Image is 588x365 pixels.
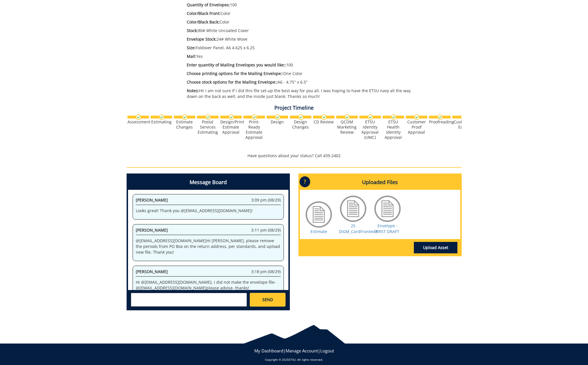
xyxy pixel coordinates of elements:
span: Size: [187,45,196,50]
p: Foldover Panel, A6 4.625 x 6.25 [187,45,411,51]
img: no [461,115,466,120]
a: Manage Account [286,348,318,354]
p: 80# White Uncoated Cover [187,28,411,33]
a: SEND [250,293,285,307]
span: 3:18 pm (08/29) [251,269,281,275]
div: QCOM Marketing Review [336,119,358,135]
div: ETSU Health Identity Approval [383,119,404,140]
div: Estimating [151,119,172,125]
div: Assessment [127,119,149,125]
p: 100 [187,2,411,8]
span: Stock: [187,28,198,33]
div: CD Review [313,119,335,125]
div: Design [267,119,288,125]
span: Choose stock options for the Mailing Envelope:: [187,79,278,85]
div: Proofreading [429,119,451,125]
p: Have questions about your status? Call 439-2402 [127,153,462,159]
div: Design/Print Estimate Approval [220,119,242,135]
a: Logout [320,348,334,354]
div: Print-Ready Estimate Approval [243,119,265,140]
span: Mail: [187,54,196,59]
div: Estimate Changes [174,119,195,130]
span: Color/Black Front: [187,11,221,16]
p: A6 - 4.75" x 6.5" [187,79,411,85]
span: SEND [262,297,273,303]
a: Upload Asset [414,242,457,253]
p: One Color [187,71,411,76]
img: checkmark [252,115,257,120]
img: checkmark [321,115,327,120]
p: Hi! I am not sure if I did this file set-up the best way for you all. I was hoping to have the ET... [187,88,411,99]
p: Color [187,19,411,25]
div: Customer Proof Approval [406,119,427,135]
img: checkmark [182,115,188,120]
span: Notes: [187,88,199,93]
p: Color [187,11,411,16]
p: Hi @ [EMAIL_ADDRESS][DOMAIN_NAME] , I did not make the envelope file- @ [EMAIL_ADDRESS][DOMAIN_NA... [136,279,281,291]
img: checkmark [345,115,350,120]
img: checkmark [414,115,420,120]
textarea: messageToSend [131,293,247,307]
img: checkmark [368,115,373,120]
img: checkmark [391,115,396,120]
img: checkmark [136,115,141,120]
h4: Project Timeline [127,105,462,111]
a: Estimate [310,229,327,234]
a: Envelope - FIRST DRAFT [375,223,399,234]
img: checkmark [159,115,164,120]
img: checkmark [205,115,211,120]
p: 24# White Wove [187,36,411,42]
p: @ [EMAIL_ADDRESS][DOMAIN_NAME] Hi [PERSON_NAME], please remove the periods from PO Box on the ret... [136,238,281,255]
img: checkmark [437,115,443,120]
a: ETSU [289,358,296,362]
span: [PERSON_NAME] [136,227,168,233]
span: 3:09 pm (08/29) [251,197,281,203]
p: ? [300,176,310,187]
div: Postal Services Estimating [197,119,219,135]
div: ETSU Identity Approval (UMC) [359,119,381,140]
span: 3:11 pm (08/29) [251,227,281,233]
a: My Dashboard [254,348,283,354]
p: Yes [187,54,411,59]
img: checkmark [275,115,280,120]
h4: Message Board [128,175,288,190]
p: 100 [187,62,411,68]
span: Choose printing options for the Mailing Envelope:: [187,71,283,76]
img: checkmark [229,115,234,120]
h4: Uploaded Files [300,175,460,190]
span: Color/Black Back: [187,19,219,25]
span: Enter quantity of Mailing Envelopes you would like:: [187,62,286,68]
div: Customer Edits [452,119,474,130]
a: 25 DIGM_CardFrontedit [339,223,378,234]
span: Envelope Stock: [187,36,217,42]
p: Looks great! Thank you @ [EMAIL_ADDRESS][DOMAIN_NAME] ! [136,208,281,214]
span: [PERSON_NAME] [136,197,168,203]
span: [PERSON_NAME] [136,269,168,274]
span: Quantity of Envelopes: [187,2,230,7]
img: checkmark [298,115,304,120]
div: Design Changes [290,119,311,130]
